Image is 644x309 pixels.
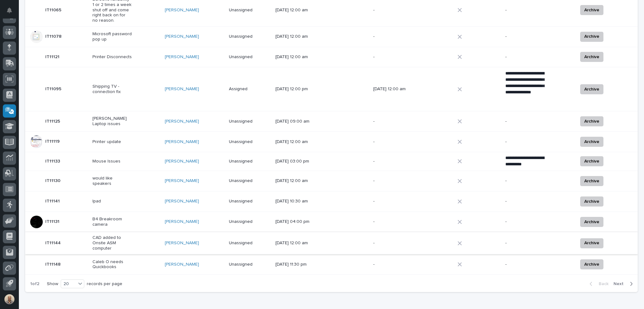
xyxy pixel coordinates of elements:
p: - [373,8,413,13]
button: Archive [580,32,603,42]
tr: IT11144IT11144 CAD added to Onsite ASM computer[PERSON_NAME] Unassigned[DATE] 12:00 am--Archive [25,232,638,254]
p: - [373,199,413,204]
button: Notifications [3,4,16,17]
p: B4 Breakroom camera [92,217,132,227]
p: - [505,139,545,145]
p: would like speakers [92,176,132,186]
p: Unassigned [229,8,268,13]
a: [PERSON_NAME] [165,199,199,204]
button: Archive [580,176,603,186]
tr: IT11125IT11125 [PERSON_NAME] Laptop issues[PERSON_NAME] Unassigned[DATE] 09:00 am--Archive [25,111,638,131]
a: [PERSON_NAME] [165,219,199,224]
p: - [505,240,545,246]
p: [DATE] 12:00 am [275,178,315,184]
p: [DATE] 12:00 am [373,86,413,92]
p: - [373,119,413,124]
button: Back [585,281,611,287]
span: Archive [584,157,599,165]
tr: IT11141IT11141 Ipad[PERSON_NAME] Unassigned[DATE] 10:30 am--Archive [25,191,638,212]
tr: IT11119IT11119 Printer update[PERSON_NAME] Unassigned[DATE] 12:00 am--Archive [25,131,638,152]
p: [DATE] 12:00 am [275,54,315,60]
span: Archive [584,53,599,61]
a: [PERSON_NAME] [165,262,199,267]
span: Archive [584,218,599,226]
p: Printer Disconnects [92,54,132,60]
p: IT11065 [45,6,63,13]
button: users-avatar [3,293,16,306]
button: Next [611,281,638,287]
p: Unassigned [229,54,268,60]
p: [DATE] 12:00 am [275,34,315,39]
span: Archive [584,86,599,93]
p: [DATE] 12:00 am [275,139,315,145]
p: - [373,240,413,246]
button: Archive [580,196,603,207]
p: Microsoft password pop up [92,31,132,42]
p: - [373,262,413,267]
p: Unassigned [229,262,268,267]
p: [DATE] 12:00 am [275,8,315,13]
tr: IT11148IT11148 Caleb O needs Quickbooks[PERSON_NAME] Unassigned[DATE] 11:30 pm--Archive [25,254,638,275]
p: IT11078 [45,33,63,39]
p: IT11125 [45,118,61,124]
a: [PERSON_NAME] [165,159,199,164]
a: [PERSON_NAME] [165,54,199,60]
p: - [505,262,545,267]
p: IT11119 [45,138,61,144]
a: [PERSON_NAME] [165,119,199,124]
span: Archive [584,239,599,247]
tr: IT11078IT11078 Microsoft password pop up[PERSON_NAME] Unassigned[DATE] 12:00 am--Archive [25,26,638,47]
a: [PERSON_NAME] [165,34,199,39]
p: Unassigned [229,34,268,39]
tr: IT11130IT11130 would like speakers[PERSON_NAME] Unassigned[DATE] 12:00 am--Archive [25,171,638,191]
div: Notifications [8,8,16,18]
a: [PERSON_NAME] [165,86,199,92]
a: [PERSON_NAME] [165,178,199,184]
p: - [373,54,413,60]
p: - [505,8,545,13]
p: [DATE] 03:00 pm [275,159,315,164]
tr: IT11095IT11095 Shipping TV - connection fix[PERSON_NAME] Assigned[DATE] 12:00 pm[DATE] 12:00 am**... [25,67,638,111]
span: Back [595,281,608,287]
p: - [505,119,545,124]
p: Assigned [229,86,268,92]
p: [PERSON_NAME] Laptop issues [92,116,132,127]
button: Archive [580,217,603,227]
span: Archive [584,6,599,14]
p: - [373,178,413,184]
button: Archive [580,116,603,126]
p: [DATE] 12:00 pm [275,86,315,92]
p: Unassigned [229,139,268,145]
span: Archive [584,261,599,268]
p: IT11121 [45,53,61,60]
p: IT11141 [45,197,61,204]
p: Unassigned [229,178,268,184]
p: Ipad [92,199,132,204]
button: Archive [580,238,603,248]
a: [PERSON_NAME] [165,240,199,246]
p: Show [47,281,58,287]
p: Caleb O needs Quickbooks [92,259,132,270]
p: Unassigned [229,240,268,246]
p: [DATE] 09:00 am [275,119,315,124]
span: Archive [584,118,599,125]
p: [DATE] 12:00 am [275,240,315,246]
a: [PERSON_NAME] [165,8,199,13]
button: Archive [580,5,603,15]
tr: IT11121IT11121 Printer Disconnects[PERSON_NAME] Unassigned[DATE] 12:00 am--Archive [25,47,638,67]
p: - [505,199,545,204]
button: Archive [580,259,603,269]
span: Archive [584,33,599,40]
p: IT11095 [45,85,63,92]
p: 1 of 2 [25,276,44,292]
p: Mouse Issues [92,159,132,164]
p: - [505,54,545,60]
p: IT11133 [45,157,61,164]
button: Archive [580,84,603,94]
span: Archive [584,138,599,146]
p: [DATE] 10:30 am [275,199,315,204]
p: Printer update [92,139,132,145]
span: Archive [584,177,599,185]
tr: IT11131IT11131 B4 Breakroom camera[PERSON_NAME] Unassigned[DATE] 04:00 pm--Archive [25,212,638,232]
p: Unassigned [229,119,268,124]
